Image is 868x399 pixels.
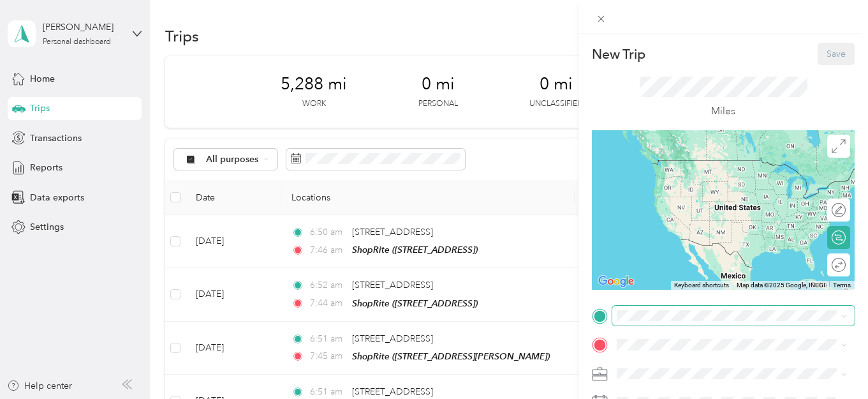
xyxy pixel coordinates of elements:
iframe: Everlance-gr Chat Button Frame [797,327,868,399]
span: Map data ©2025 Google, INEGI [737,282,825,289]
img: Google [595,273,637,290]
p: New Trip [592,45,645,63]
a: Open this area in Google Maps (opens a new window) [595,273,637,290]
p: Miles [711,103,735,119]
button: Keyboard shortcuts [674,281,729,290]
